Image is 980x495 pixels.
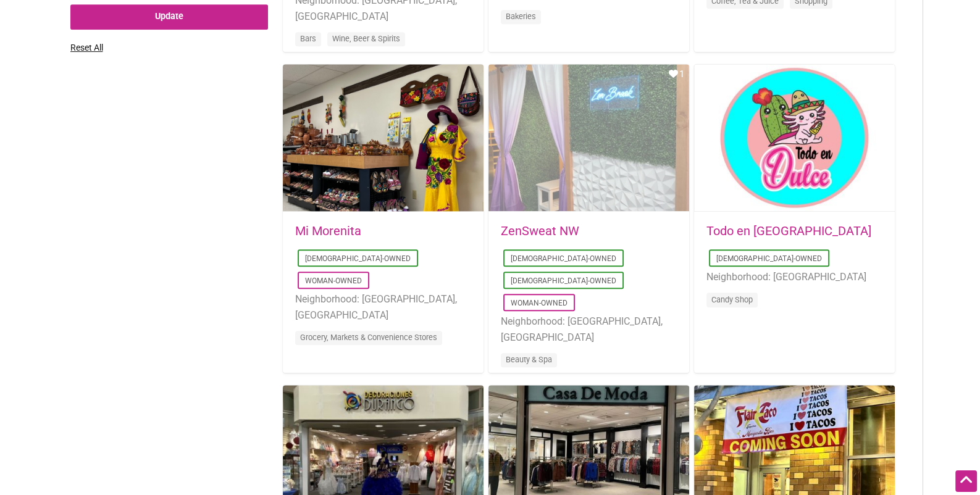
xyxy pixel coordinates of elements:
[295,223,361,238] a: Mi Morenita
[501,223,579,238] a: ZenSweat NW
[511,254,616,263] a: [DEMOGRAPHIC_DATA]-Owned
[706,223,871,238] a: Todo en [GEOGRAPHIC_DATA]
[70,43,103,52] a: Reset All
[332,34,400,43] a: Wine, Beer & Spirits
[300,333,437,342] a: Grocery, Markets & Convenience Stores
[506,12,536,21] a: Bakeries
[716,254,822,263] a: [DEMOGRAPHIC_DATA]-Owned
[511,277,616,285] a: [DEMOGRAPHIC_DATA]-Owned
[70,4,268,30] input: Update
[300,34,316,43] a: Bars
[511,299,567,307] a: Woman-Owned
[955,470,977,492] div: Scroll Back to Top
[711,295,753,304] a: Candy Shop
[305,277,362,285] a: Woman-Owned
[706,269,882,285] li: Neighborhood: [GEOGRAPHIC_DATA]
[506,355,552,364] a: Beauty & Spa
[295,291,471,323] li: Neighborhood: [GEOGRAPHIC_DATA], [GEOGRAPHIC_DATA]
[501,314,677,345] li: Neighborhood: [GEOGRAPHIC_DATA], [GEOGRAPHIC_DATA]
[305,254,411,263] a: [DEMOGRAPHIC_DATA]-Owned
